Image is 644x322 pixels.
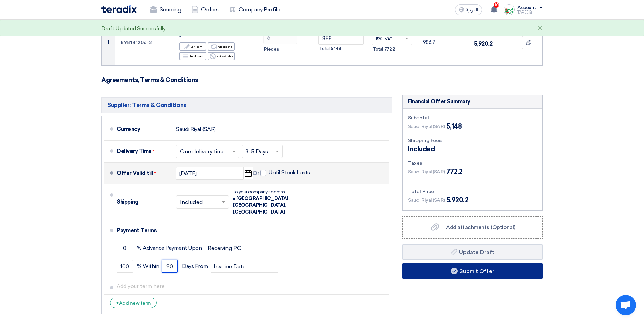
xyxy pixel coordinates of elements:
[408,188,537,195] div: Total Price
[402,244,543,260] button: Update Draft
[466,8,478,13] span: العربية
[101,25,166,33] div: Draft Updated Successfully
[182,263,208,270] span: Days From
[446,224,515,230] span: Add attachments (Optional)
[101,76,543,84] h3: Agreements, Terms & Conditions
[408,159,537,167] div: Taxes
[408,98,470,106] div: Financial Offer Summary
[117,260,133,273] input: payment-term-2
[474,40,493,47] span: 5,920.2
[179,42,206,51] div: Edit item
[162,260,178,273] input: payment-term-2
[446,121,462,131] span: 5,148
[408,137,537,144] div: Shipping Fees
[446,167,463,177] span: 772.2
[233,189,307,216] div: to your company address in
[408,168,445,175] span: Saudi Riyal (SAR)
[384,46,395,53] span: 772.2
[117,143,171,159] div: Delivery Time
[137,263,159,270] span: % Within
[117,280,386,293] input: Add your term here...
[408,114,537,121] div: Subtotal
[137,245,202,251] span: % Advance Payment Upon
[176,167,244,180] input: yyyy-mm-dd
[318,32,364,45] input: Unit Price
[538,25,543,33] div: ×
[517,10,543,14] div: TAREEQ
[372,32,412,45] ng-select: VAT
[101,5,137,13] img: Teradix logo
[263,32,297,44] input: RFQ_STEP1.ITEMS.2.AMOUNT_TITLE
[331,45,341,52] span: 5,148
[208,52,235,60] div: Not available
[178,24,252,38] span: STARTER,ASM,P/N: 898141206-3
[455,4,482,15] button: العربية
[115,20,173,65] td: 898141206-3
[408,197,445,204] span: Saudi Riyal (SAR)
[211,260,278,273] input: payment-term-2
[408,123,445,130] span: Saudi Riyal (SAR)
[117,121,171,138] div: Currency
[264,46,279,53] span: Pieces
[319,45,330,52] span: Total
[116,300,119,306] span: +
[102,20,115,65] td: 1
[101,97,392,113] h5: Supplier: Terms & Conditions
[224,2,285,17] a: Company Profile
[418,20,469,65] td: 986.7
[408,144,435,154] span: Included
[186,2,224,17] a: Orders
[110,298,157,308] div: Add new term
[517,5,536,11] div: Account
[205,242,272,254] input: payment-term-2
[145,2,186,17] a: Sourcing
[494,2,499,8] span: 10
[179,52,206,60] div: Breakdown
[176,123,216,136] div: Saudi Riyal (SAR)
[616,295,636,315] a: Open chat
[117,223,381,239] div: Payment Terms
[117,165,171,181] div: Offer Valid till
[446,195,469,205] span: 5,920.2
[504,4,515,15] img: Screenshot___1727703618088.png
[117,194,171,210] div: Shipping
[373,46,383,53] span: Total
[253,170,259,177] span: Or
[402,263,543,279] button: Submit Offer
[208,42,235,51] div: Add options
[117,242,133,254] input: payment-term-1
[233,196,289,215] span: [GEOGRAPHIC_DATA], [GEOGRAPHIC_DATA], [GEOGRAPHIC_DATA]
[260,169,310,176] label: Until Stock Lasts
